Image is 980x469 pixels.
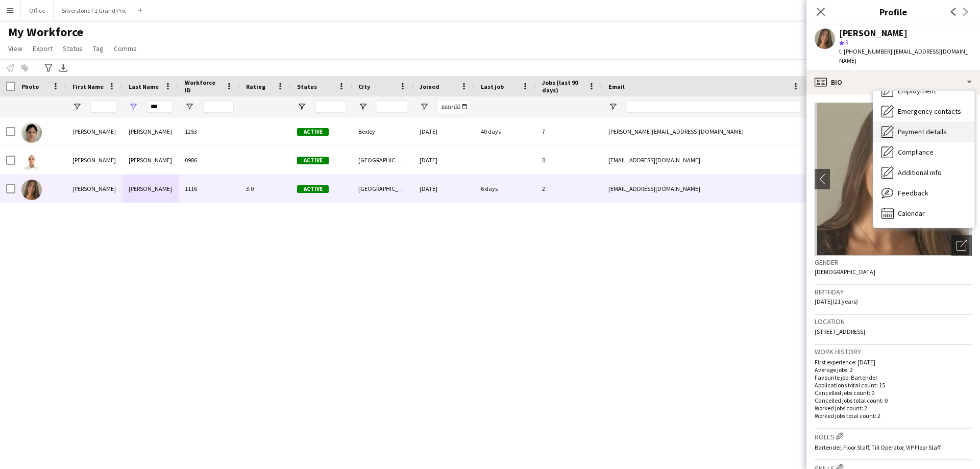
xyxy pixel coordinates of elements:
[110,42,141,55] a: Comms
[898,147,934,157] span: Compliance
[246,83,265,90] span: Rating
[413,175,475,203] div: [DATE]
[815,404,972,412] p: Worked jobs count: 2
[898,188,928,198] span: Feedback
[951,235,972,256] div: Open photos pop-in
[413,146,475,174] div: [DATE]
[873,101,974,121] div: Emergency contacts
[297,157,329,164] span: Active
[815,389,972,397] p: Cancelled jobs count: 0
[21,180,42,200] img: Sophie Bannon
[129,102,138,111] button: Open Filter Menu
[873,142,974,162] div: Compliance
[129,83,159,90] span: Last Name
[352,175,413,203] div: [GEOGRAPHIC_DATA]
[63,44,83,53] span: Status
[122,146,179,174] div: [PERSON_NAME]
[815,103,972,256] img: Crew avatar or photo
[179,146,240,174] div: 0986
[21,122,42,143] img: Aaron Bannon
[873,81,974,101] div: Employment
[8,24,83,40] span: My Workforce
[297,83,317,90] span: Status
[59,42,87,55] a: Status
[297,102,306,111] button: Open Filter Menu
[608,102,618,111] button: Open Filter Menu
[815,287,972,297] h3: Birthday
[898,168,942,177] span: Additional info
[475,117,536,145] div: 40 days
[627,101,800,113] input: Email Filter Input
[602,175,806,203] div: [EMAIL_ADDRESS][DOMAIN_NAME]
[122,117,179,145] div: [PERSON_NAME]
[33,44,53,53] span: Export
[72,102,82,111] button: Open Filter Menu
[815,258,972,267] h3: Gender
[91,101,116,113] input: First Name Filter Input
[815,381,972,389] p: Applications total count: 15
[21,83,39,90] span: Photo
[42,62,55,74] app-action-btn: Advanced filters
[815,358,972,366] p: First experience: [DATE]
[8,44,22,53] span: View
[185,102,194,111] button: Open Filter Menu
[66,146,122,174] div: [PERSON_NAME]
[358,83,370,90] span: City
[898,86,936,95] span: Employment
[203,101,234,113] input: Workforce ID Filter Input
[179,175,240,203] div: 1116
[536,175,602,203] div: 2
[898,107,961,116] span: Emergency contacts
[358,102,367,111] button: Open Filter Menu
[54,1,134,20] button: Silverstone F1 Grand Prix
[542,79,584,94] span: Jobs (last 90 days)
[536,117,602,145] div: 7
[240,175,291,203] div: 3.0
[89,42,108,55] a: Tag
[72,83,104,90] span: First Name
[297,185,329,193] span: Active
[66,175,122,203] div: [PERSON_NAME]
[806,5,980,18] h3: Profile
[602,146,806,174] div: [EMAIL_ADDRESS][DOMAIN_NAME]
[413,117,475,145] div: [DATE]
[815,317,972,326] h3: Location
[839,47,892,55] span: t. [PHONE_NUMBER]
[873,203,974,224] div: Calendar
[815,268,875,276] span: [DEMOGRAPHIC_DATA]
[806,70,980,94] div: Bio
[815,366,972,374] p: Average jobs: 2
[420,102,429,111] button: Open Filter Menu
[839,47,968,64] span: | [EMAIL_ADDRESS][DOMAIN_NAME]
[536,146,602,174] div: 0
[93,44,104,53] span: Tag
[873,183,974,203] div: Feedback
[815,374,972,381] p: Favourite job: Bartender
[475,175,536,203] div: 6 days
[185,79,222,94] span: Workforce ID
[438,101,469,113] input: Joined Filter Input
[377,101,407,113] input: City Filter Input
[873,162,974,183] div: Additional info
[147,101,173,113] input: Last Name Filter Input
[114,44,137,53] span: Comms
[815,412,972,419] p: Worked jobs total count: 2
[608,83,625,90] span: Email
[420,83,439,90] span: Joined
[845,38,848,46] span: 3
[898,209,925,218] span: Calendar
[898,127,947,136] span: Payment details
[66,117,122,145] div: [PERSON_NAME]
[815,347,972,356] h3: Work history
[839,29,908,38] div: [PERSON_NAME]
[21,151,42,171] img: Brandon Bankes
[315,101,346,113] input: Status Filter Input
[179,117,240,145] div: 1253
[57,62,69,74] app-action-btn: Export XLSX
[815,431,972,441] h3: Roles
[4,42,27,55] a: View
[602,117,806,145] div: [PERSON_NAME][EMAIL_ADDRESS][DOMAIN_NAME]
[815,397,972,404] p: Cancelled jobs total count: 0
[873,121,974,142] div: Payment details
[481,83,504,90] span: Last job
